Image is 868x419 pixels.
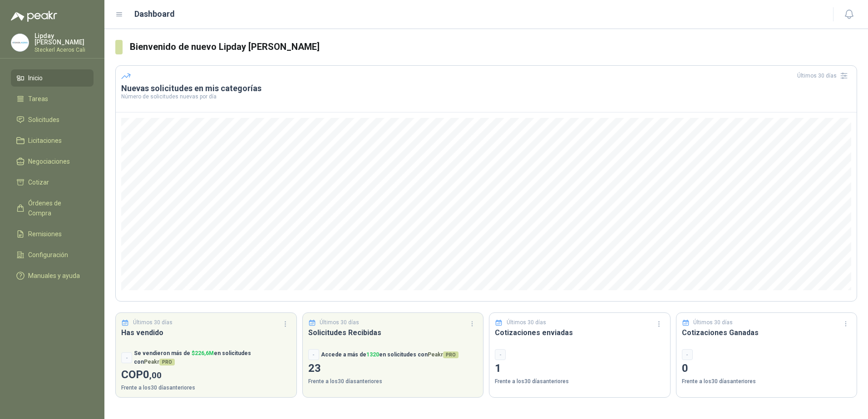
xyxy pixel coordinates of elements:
h3: Has vendido [121,327,291,338]
span: Negociaciones [28,156,70,166]
p: 23 [308,360,478,377]
a: Configuración [11,246,94,263]
a: Negociaciones [11,153,94,170]
h3: Bienvenido de nuevo Lipday [PERSON_NAME] [130,40,857,54]
span: 0 [143,368,162,381]
span: Configuración [28,250,68,260]
div: - [495,349,506,360]
a: Órdenes de Compra [11,195,94,222]
p: Últimos 30 días [320,318,359,327]
h3: Nuevas solicitudes en mis categorías [121,83,851,94]
p: Últimos 30 días [507,318,546,327]
div: - [121,352,132,363]
p: Frente a los 30 días anteriores [682,377,852,386]
div: - [308,349,319,360]
p: 0 [682,360,852,377]
span: ,00 [149,370,162,380]
a: Tareas [11,90,94,107]
span: Peakr [144,359,175,365]
span: Tareas [28,94,48,104]
span: 1320 [366,351,379,358]
p: COP [121,366,291,384]
span: PRO [159,359,175,365]
p: Últimos 30 días [133,318,173,327]
p: Steckerl Aceros Cali [35,47,94,53]
p: Lipday [PERSON_NAME] [35,33,94,45]
a: Solicitudes [11,111,94,128]
span: Órdenes de Compra [28,198,85,218]
a: Remisiones [11,225,94,243]
span: Inicio [28,73,43,83]
h3: Cotizaciones Ganadas [682,327,852,338]
a: Inicio [11,69,94,87]
img: Logo peakr [11,11,57,22]
span: Manuales y ayuda [28,271,80,281]
p: Se vendieron más de en solicitudes con [134,349,291,366]
span: Solicitudes [28,115,59,125]
p: Accede a más de en solicitudes con [321,351,459,359]
a: Licitaciones [11,132,94,149]
p: Frente a los 30 días anteriores [121,384,291,392]
img: Company Logo [11,34,29,51]
h3: Solicitudes Recibidas [308,327,478,338]
p: Frente a los 30 días anteriores [495,377,665,386]
span: Licitaciones [28,136,62,146]
span: Cotizar [28,177,49,187]
p: 1 [495,360,665,377]
a: Cotizar [11,174,94,191]
h3: Cotizaciones enviadas [495,327,665,338]
div: Últimos 30 días [797,68,851,83]
h1: Dashboard [134,8,175,20]
p: Últimos 30 días [693,318,733,327]
a: Manuales y ayuda [11,267,94,284]
span: Remisiones [28,229,62,239]
p: Frente a los 30 días anteriores [308,377,478,386]
span: Peakr [428,351,459,358]
span: PRO [443,351,459,358]
span: $ 226,6M [192,350,214,356]
p: Número de solicitudes nuevas por día [121,94,851,99]
div: - [682,349,693,360]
